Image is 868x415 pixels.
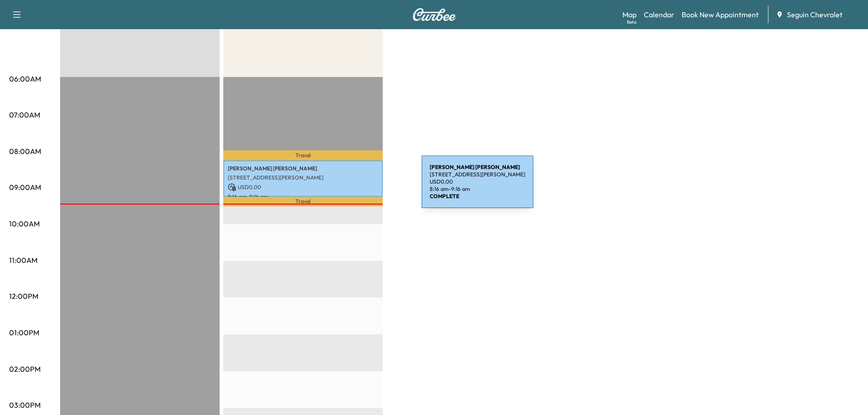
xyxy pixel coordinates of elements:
[412,8,456,21] img: Curbee Logo
[9,218,40,229] p: 10:00AM
[9,255,37,266] p: 11:00AM
[9,400,41,410] p: 03:00PM
[644,9,674,20] a: Calendar
[787,9,842,20] span: Seguin Chevrolet
[9,327,39,338] p: 01:00PM
[627,19,637,26] div: Beta
[223,197,383,206] p: Travel
[9,291,38,302] p: 12:00PM
[9,364,41,374] p: 02:00PM
[682,9,759,20] a: Book New Appointment
[9,73,41,84] p: 06:00AM
[622,9,637,20] a: MapBeta
[9,182,41,193] p: 09:00AM
[228,193,378,200] p: 8:16 am - 9:16 am
[223,150,383,160] p: Travel
[228,183,378,191] p: USD 0.00
[9,146,41,157] p: 08:00AM
[9,109,40,120] p: 07:00AM
[228,174,378,181] p: [STREET_ADDRESS][PERSON_NAME]
[228,165,378,172] p: [PERSON_NAME] [PERSON_NAME]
